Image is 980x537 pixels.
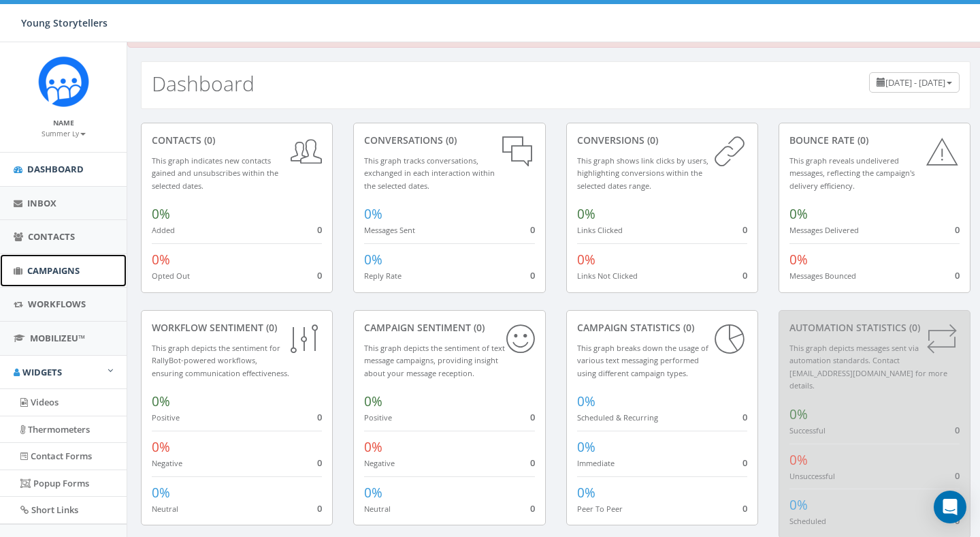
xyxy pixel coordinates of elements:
span: 0% [152,205,170,223]
small: This graph shows link clicks by users, highlighting conversions within the selected dates range. [577,155,708,191]
span: 0% [577,484,595,502]
small: Neutral [152,504,178,514]
small: Messages Delivered [789,225,859,235]
span: 0 [955,424,960,436]
small: Negative [152,458,182,468]
span: 0% [789,251,808,268]
span: 0 [317,502,322,515]
div: conversions [577,134,747,147]
span: 0 [742,502,747,515]
small: Immediate [577,458,615,468]
span: (0) [201,134,215,147]
span: 0% [364,484,382,502]
small: This graph reveals undelivered messages, reflecting the campaign's delivery efficiency. [789,155,915,191]
span: 0 [317,224,322,236]
div: Campaign Statistics [577,321,747,335]
small: Added [152,225,175,235]
small: Reply Rate [364,271,402,281]
span: 0% [152,484,170,502]
span: Widgets [22,366,62,378]
div: contacts [152,134,322,147]
span: Contacts [28,230,75,243]
span: Young Storytellers [21,16,108,29]
img: Rally_Corp_Icon_1.png [38,56,89,107]
span: Inbox [27,197,56,209]
small: Positive [364,412,392,423]
span: (0) [471,321,485,334]
span: 0 [955,470,960,482]
span: (0) [443,134,457,147]
div: Campaign Sentiment [364,321,534,335]
span: 0 [742,411,747,423]
small: Links Clicked [577,225,623,235]
span: 0% [789,496,808,514]
span: Workflows [28,298,86,310]
span: 0% [789,405,808,423]
span: 0 [530,224,535,236]
span: 0 [955,269,960,281]
span: 0% [364,205,382,223]
small: This graph indicates new contacts gained and unsubscribes within the selected dates. [152,155,278,191]
small: Neutral [364,504,391,514]
small: Unsuccessful [789,471,835,481]
span: [DATE] - [DATE] [885,76,945,89]
span: 0% [577,251,595,268]
div: Open Intercom Messenger [934,491,966,523]
span: (0) [681,321,694,334]
small: Messages Bounced [789,271,856,281]
span: 0% [789,451,808,469]
small: Scheduled & Recurring [577,412,658,423]
span: 0 [742,224,747,236]
span: MobilizeU™ [30,332,85,344]
small: This graph breaks down the usage of various text messaging performed using different campaign types. [577,343,708,378]
small: This graph tracks conversations, exchanged in each interaction within the selected dates. [364,155,495,191]
small: This graph depicts the sentiment of text message campaigns, providing insight about your message ... [364,343,505,378]
a: Summer Ly [42,127,86,139]
span: 0 [530,502,535,515]
span: (0) [855,134,868,147]
span: 0% [364,251,382,268]
span: 0% [577,393,595,410]
span: 0 [742,269,747,281]
small: Opted Out [152,271,190,281]
small: Messages Sent [364,225,415,235]
small: Successful [789,425,826,435]
span: 0% [152,438,170,456]
span: 0% [577,438,595,456]
span: 0 [742,457,747,469]
span: 0 [530,411,535,423]
small: This graph depicts messages sent via automation standards. Contact [EMAIL_ADDRESS][DOMAIN_NAME] f... [789,343,947,391]
div: Workflow Sentiment [152,321,322,335]
small: Name [53,118,74,127]
small: Positive [152,412,180,423]
span: 0 [317,457,322,469]
span: (0) [263,321,277,334]
span: (0) [906,321,920,334]
small: Summer Ly [42,129,86,138]
div: Automation Statistics [789,321,960,335]
small: This graph depicts the sentiment for RallyBot-powered workflows, ensuring communication effective... [152,343,289,378]
span: 0 [530,269,535,281]
small: Peer To Peer [577,504,623,514]
span: Campaigns [27,264,80,277]
span: 0% [577,205,595,223]
span: 0 [955,224,960,236]
small: Scheduled [789,516,826,526]
small: Links Not Clicked [577,271,638,281]
span: 0% [364,438,382,456]
span: 0 [530,457,535,469]
span: 0% [789,205,808,223]
span: Dashboard [27,163,84,175]
div: conversations [364,134,534,147]
div: Bounce Rate [789,134,960,147]
span: 0% [364,393,382,410]
span: 0 [317,411,322,423]
span: 0% [152,251,170,268]
span: 0% [152,393,170,410]
h2: Dashboard [152,72,255,95]
span: (0) [644,134,658,147]
small: Negative [364,458,395,468]
span: 0 [317,269,322,281]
